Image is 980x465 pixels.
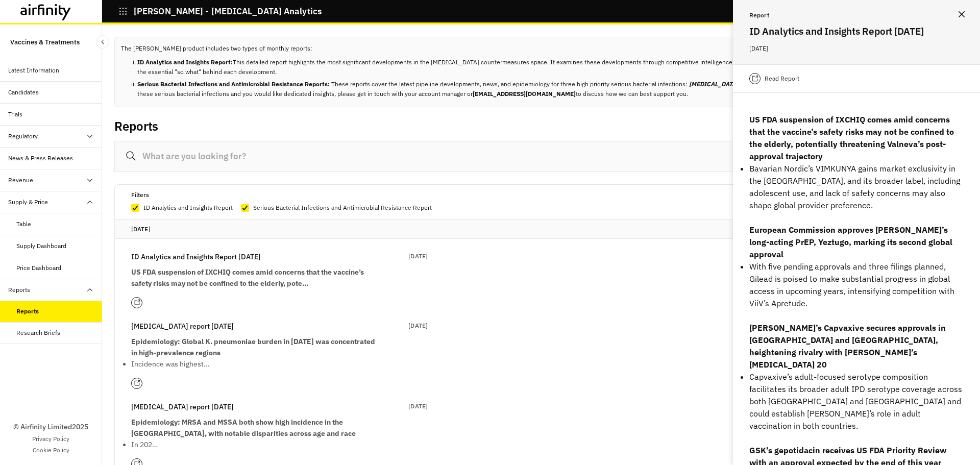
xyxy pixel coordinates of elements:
[8,285,30,295] div: Reports
[131,337,375,357] strong: Epidemiology: Global K. pneumoniae burden in [DATE] was concentrated in high-prevalence regions
[749,225,952,259] strong: European Commission approves [PERSON_NAME]’s long-acting PrEP, Yeztugo, marking its second global...
[131,251,261,262] p: ID Analytics and Insights Report [DATE]
[749,323,946,370] strong: [PERSON_NAME]’s Capvaxive secures approvals in [GEOGRAPHIC_DATA] and [GEOGRAPHIC_DATA], heighteni...
[32,434,69,444] a: Privacy Policy
[765,74,799,84] p: Read Report
[131,401,234,412] p: [MEDICAL_DATA] report [DATE]
[131,267,364,288] strong: US FDA suspension of IXCHIQ comes amid concerns that the vaccine’s safety risks may not be confin...
[114,141,968,172] input: What are you looking for?
[749,371,964,432] p: Capvaxive’s adult-focused serotype composition facilitates its broader adult IPD serotype coverag...
[131,224,951,234] p: [DATE]
[114,37,968,107] div: The [PERSON_NAME] product includes two types of monthly reports:
[16,241,66,251] div: Supply Dashboard
[134,7,322,16] p: [PERSON_NAME] - [MEDICAL_DATA] Analytics
[408,401,428,411] p: [DATE]
[8,198,48,207] div: Supply & Price
[16,328,60,337] div: Research Briefs
[8,110,22,119] div: Trials
[131,189,149,201] p: Filters
[137,79,961,99] li: These reports cover the latest pipeline developments, news, and epidemiology for three high prior...
[131,321,234,332] p: [MEDICAL_DATA] report [DATE]
[96,35,109,48] button: Close Sidebar
[749,162,964,211] p: Bavarian Nordic’s VIMKUNYA gains market exclusivity in the [GEOGRAPHIC_DATA], and its broader lab...
[749,43,964,54] p: [DATE]
[16,263,61,273] div: Price Dashboard
[114,119,158,134] h2: Reports
[137,57,961,77] li: This detailed report highlights the most significant developments in the [MEDICAL_DATA] counterme...
[749,260,964,309] p: With five pending approvals and three filings planned, Gilead is poised to make substantial progr...
[689,80,855,88] b: [MEDICAL_DATA], [MEDICAL_DATA] and [MEDICAL_DATA].
[131,418,356,438] strong: Epidemiology: MRSA and MSSA both show high incidence in the [GEOGRAPHIC_DATA], with notable dispa...
[143,203,233,213] p: ID Analytics and Insights Report
[473,90,576,97] b: [EMAIL_ADDRESS][DOMAIN_NAME]
[33,446,69,455] a: Cookie Policy
[8,88,39,97] div: Candidates
[131,439,376,450] p: In 202…
[253,203,432,213] p: Serious Bacterial Infections and Antimicrobial Resistance Report
[10,33,80,52] p: Vaccines & Treatments
[13,422,88,432] p: © Airfinity Limited 2025
[16,307,39,316] div: Reports
[8,154,73,163] div: News & Press Releases
[8,176,33,185] div: Revenue
[408,251,428,261] p: [DATE]
[131,358,376,370] p: Incidence was highest…
[749,23,964,39] h2: ID Analytics and Insights Report [DATE]
[8,132,38,141] div: Regulatory
[137,58,233,66] b: ID Analytics and Insights Report:
[408,321,428,331] p: [DATE]
[749,114,954,161] strong: US FDA suspension of IXCHIQ comes amid concerns that the vaccine’s safety risks may not be confin...
[137,80,331,88] b: Serious Bacterial Infections and Antimicrobial Resistance Reports:
[8,66,59,75] div: Latest Information
[118,3,322,20] button: [PERSON_NAME] - [MEDICAL_DATA] Analytics
[16,219,31,229] div: Table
